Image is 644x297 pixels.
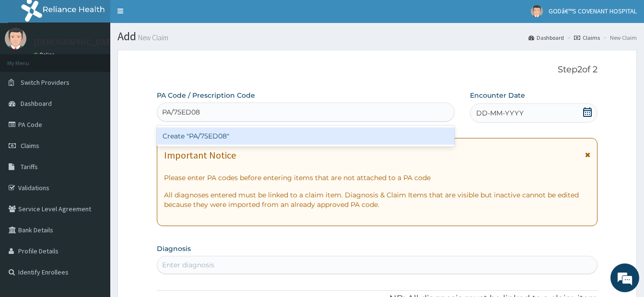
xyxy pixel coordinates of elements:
[574,34,600,42] a: Claims
[50,54,161,66] div: Chat with us now
[21,78,70,87] span: Switch Providers
[5,28,26,49] img: User Image
[34,51,57,58] a: Online
[531,5,543,17] img: User Image
[136,34,168,41] small: New Claim
[21,99,52,108] span: Dashboard
[157,65,597,75] p: Step 2 of 2
[601,34,637,42] li: New Claim
[21,162,38,171] span: Tariffs
[56,88,132,185] span: We're online!
[117,30,637,43] h1: Add
[162,260,214,270] div: Enter diagnosis
[5,196,183,230] textarea: Type your message and hit 'Enter'
[164,150,236,160] h1: Important Notice
[470,91,525,100] label: Encounter Date
[157,244,191,253] label: Diagnosis
[157,127,455,145] div: Create "PA/75ED08"
[21,141,39,150] span: Claims
[549,7,637,15] span: GODâ€™S COVENANT HOSPITAL
[34,38,207,46] p: [DEMOGRAPHIC_DATA]’S [GEOGRAPHIC_DATA]
[528,34,564,42] a: Dashboard
[157,91,255,100] label: PA Code / Prescription Code
[157,5,180,28] div: Minimize live chat window
[476,108,524,118] span: DD-MM-YYYY
[18,48,39,72] img: d_794563401_company_1708531726252_794563401
[164,173,590,183] p: Please enter PA codes before entering items that are not attached to a PA code
[164,190,590,209] p: All diagnoses entered must be linked to a claim item. Diagnosis & Claim Items that are visible bu...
